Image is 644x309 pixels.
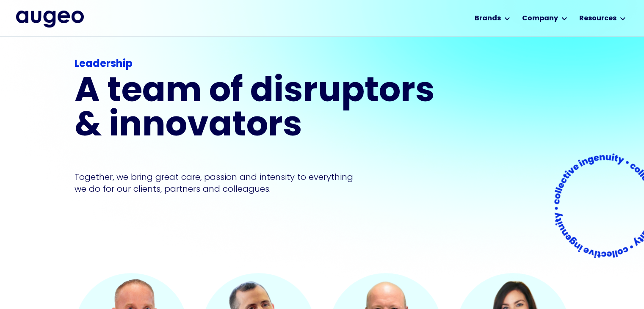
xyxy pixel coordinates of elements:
a: home [16,11,84,28]
p: Together, we bring great care, passion and intensity to everything we do for our clients, partner... [75,171,366,195]
div: Brands [475,14,501,24]
div: Leadership [75,57,440,72]
div: Company [522,14,558,24]
h1: A team of disruptors & innovators [75,75,440,144]
div: Resources [579,14,616,24]
img: Augeo's full logo in midnight blue. [16,11,84,28]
